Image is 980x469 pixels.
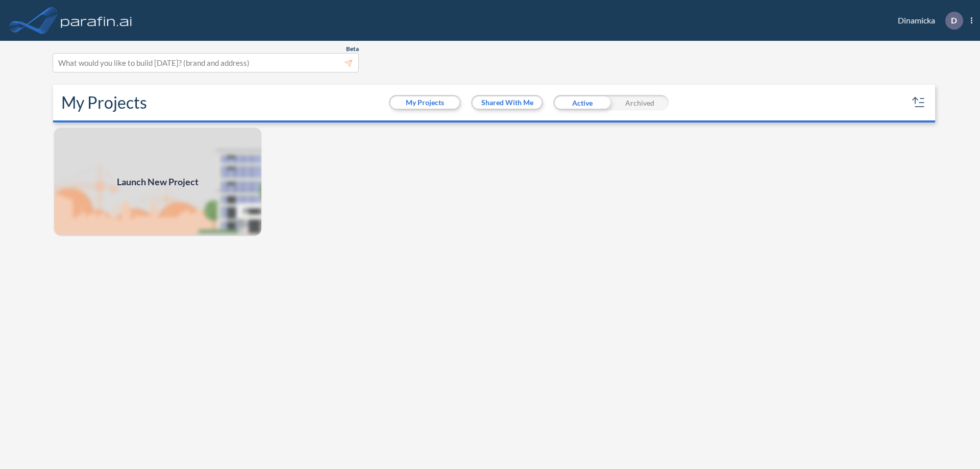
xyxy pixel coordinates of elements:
[53,127,262,237] img: add
[883,12,972,30] div: Dinamicka
[951,16,957,25] p: D
[53,127,262,237] a: Launch New Project
[117,175,199,189] span: Launch New Project
[553,95,611,110] div: Active
[611,95,669,110] div: Archived
[346,45,359,53] span: Beta
[390,96,459,109] button: My Projects
[59,10,134,31] img: logo
[473,96,542,109] button: Shared With Me
[61,93,147,112] h2: My Projects
[911,94,927,111] button: sort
